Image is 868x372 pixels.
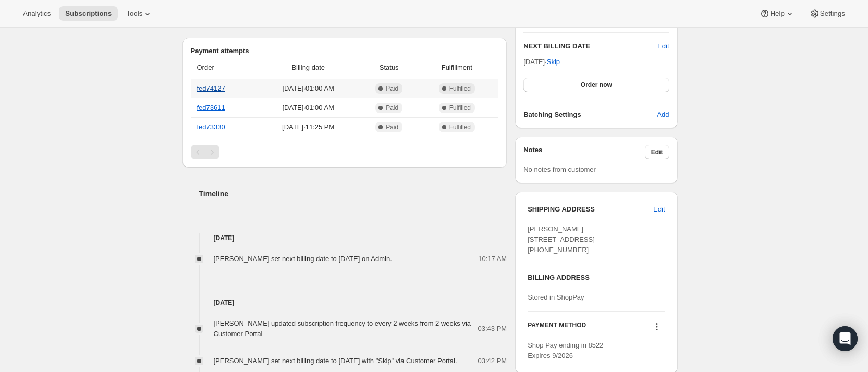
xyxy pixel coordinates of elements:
[820,9,845,18] span: Settings
[214,319,471,338] span: [PERSON_NAME] updated subscription frequency to every 2 weeks from 2 weeks via Customer Portal
[478,356,507,366] span: 03:42 PM
[214,357,457,365] span: [PERSON_NAME] set next billing date to [DATE] with "Skip" via Customer Portal.
[478,324,507,334] span: 03:43 PM
[260,83,357,94] span: [DATE] · 01:00 AM
[199,189,507,199] h2: Timeline
[645,145,669,159] button: Edit
[422,63,493,73] span: Fulfillment
[386,84,398,93] span: Paid
[528,341,603,359] span: Shop Pay ending in 8522 Expires 9/2026
[363,63,415,73] span: Status
[523,58,560,66] span: [DATE] ·
[581,81,612,89] span: Order now
[59,6,118,21] button: Subscriptions
[449,123,471,131] span: Fulfilled
[260,103,357,113] span: [DATE] · 01:00 AM
[65,9,112,18] span: Subscriptions
[528,293,584,301] span: Stored in ShopPay
[197,84,225,92] a: fed74127
[523,166,596,173] span: No notes from customer
[126,9,142,18] span: Tools
[197,123,225,131] a: fed73330
[182,297,507,308] h4: [DATE]
[528,321,586,335] h3: PAYMENT METHOD
[523,41,657,52] h2: NEXT BILLING DATE
[647,201,671,218] button: Edit
[449,104,471,112] span: Fulfilled
[753,6,801,21] button: Help
[191,46,499,56] h2: Payment attempts
[528,272,665,283] h3: BILLING ADDRESS
[523,78,669,92] button: Order now
[260,63,357,73] span: Billing date
[260,122,357,132] span: [DATE] · 11:25 PM
[214,255,392,263] span: [PERSON_NAME] set next billing date to [DATE] on Admin.
[651,148,663,156] span: Edit
[541,54,566,70] button: Skip
[120,6,159,21] button: Tools
[523,109,657,120] h6: Batching Settings
[657,109,669,120] span: Add
[191,56,257,79] th: Order
[653,204,665,215] span: Edit
[478,254,507,264] span: 10:17 AM
[386,123,398,131] span: Paid
[547,57,560,67] span: Skip
[833,326,858,351] div: Open Intercom Messenger
[449,84,471,93] span: Fulfilled
[523,145,645,159] h3: Notes
[23,9,51,18] span: Analytics
[17,6,57,21] button: Analytics
[770,9,784,18] span: Help
[386,104,398,112] span: Paid
[528,204,653,215] h3: SHIPPING ADDRESS
[197,104,225,111] a: fed73611
[182,233,507,243] h4: [DATE]
[657,41,669,52] button: Edit
[651,106,675,123] button: Add
[528,225,595,254] span: [PERSON_NAME] [STREET_ADDRESS] [PHONE_NUMBER]
[803,6,851,21] button: Settings
[191,145,499,159] nav: Pagination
